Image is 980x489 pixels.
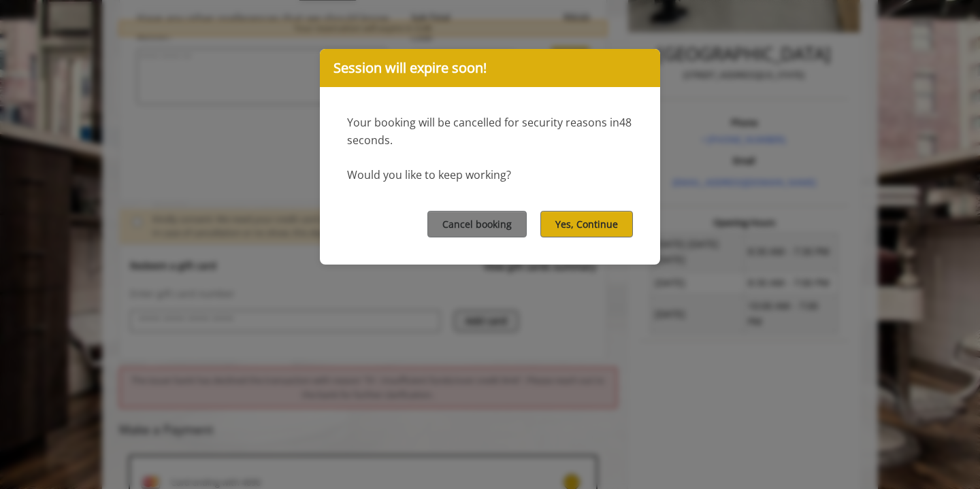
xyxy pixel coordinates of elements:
span: 48 second [347,115,632,148]
button: Cancel booking [427,211,527,237]
div: Session will expire soon! [320,49,660,87]
div: Your booking will be cancelled for security reasons in Would you like to keep working? [320,87,660,184]
button: Yes, Continue [540,211,633,237]
span: s. [385,133,393,148]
